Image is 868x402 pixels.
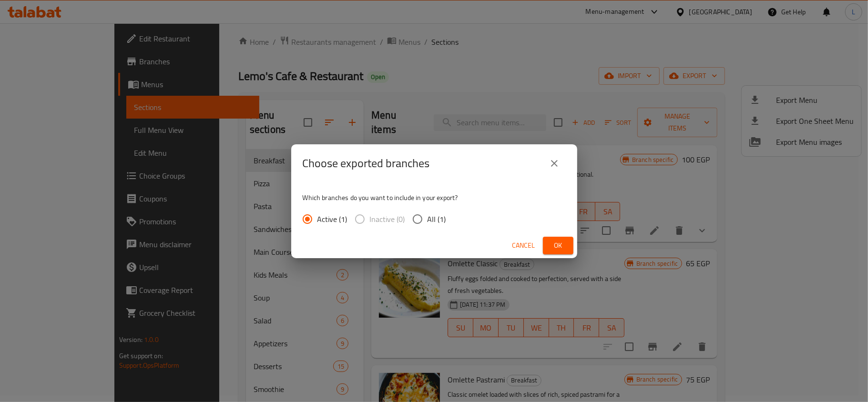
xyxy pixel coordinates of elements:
[370,213,405,225] span: Inactive (0)
[543,152,566,175] button: close
[512,240,535,251] span: Cancel
[543,237,573,254] button: Ok
[428,213,446,225] span: All (1)
[303,193,566,202] p: Which branches do you want to include in your export?
[303,156,430,171] h2: Choose exported branches
[317,213,347,225] span: Active (1)
[509,237,539,254] button: Cancel
[551,240,566,251] span: Ok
